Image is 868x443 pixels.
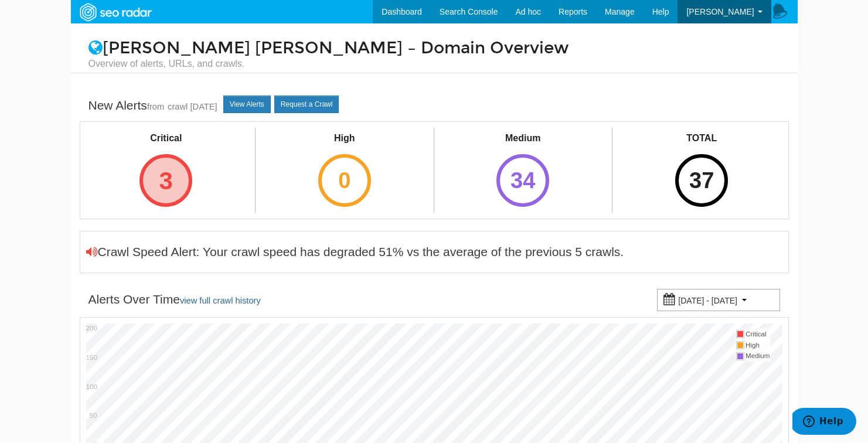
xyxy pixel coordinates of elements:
td: Critical [745,329,770,340]
a: view full crawl history [180,296,261,305]
span: Ad hoc [515,7,541,16]
div: 34 [496,154,549,207]
small: [DATE] - [DATE] [678,296,737,305]
h1: [PERSON_NAME] [PERSON_NAME] – Domain Overview [80,39,789,70]
div: 0 [318,154,371,207]
a: View Alerts [223,96,271,113]
div: New Alerts [88,97,217,115]
iframe: Opens a widget where you can find more information [792,408,856,437]
div: High [308,132,382,145]
span: [PERSON_NAME] [686,7,754,16]
span: Help [652,7,669,16]
td: High [745,340,770,351]
div: Crawl Speed Alert: Your crawl speed has degraded 51% vs the average of the previous 5 crawls. [86,243,624,261]
span: Reports [559,7,587,16]
a: crawl [DATE] [168,102,217,111]
div: TOTAL [665,132,738,145]
div: Medium [486,132,560,145]
td: Medium [745,350,770,362]
div: 3 [139,154,192,207]
a: Request a Crawl [274,96,339,113]
small: from [147,102,164,111]
div: 37 [675,154,728,207]
img: SEORadar [75,2,156,23]
span: Manage [605,7,635,16]
div: Critical [129,132,203,145]
div: Alerts Over Time [88,291,261,309]
small: Overview of alerts, URLs, and crawls. [88,57,780,70]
